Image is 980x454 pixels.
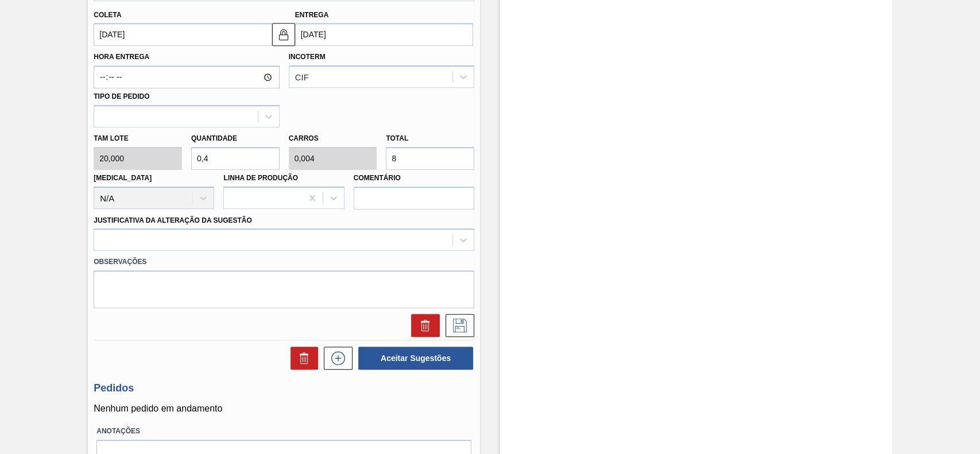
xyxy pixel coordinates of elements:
[386,134,408,142] label: Total
[94,382,474,394] h3: Pedidos
[295,23,473,46] input: dd/mm/yyyy
[94,23,272,46] input: dd/mm/yyyy
[94,130,182,147] label: Tam lote
[272,23,295,46] button: locked
[354,170,474,187] label: Comentário
[94,174,152,182] label: [MEDICAL_DATA]
[96,423,471,440] label: Anotações
[289,134,319,142] label: Carros
[94,403,474,414] p: Nenhum pedido em andamento
[223,174,298,182] label: Linha de Produção
[353,346,474,371] div: Aceitar Sugestões
[94,254,474,270] label: Observações
[285,347,318,370] div: Excluir Sugestões
[318,347,353,370] div: Nova sugestão
[289,53,326,61] label: Incoterm
[94,216,252,224] label: Justificativa da Alteração da Sugestão
[191,134,237,142] label: Quantidade
[295,72,309,82] div: CIF
[94,92,149,100] label: Tipo de pedido
[94,49,279,65] label: Hora Entrega
[358,347,473,370] button: Aceitar Sugestões
[94,11,121,19] label: Coleta
[405,314,440,337] div: Excluir Sugestão
[295,11,329,19] label: Entrega
[440,314,474,337] div: Salvar Sugestão
[277,28,290,41] img: locked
